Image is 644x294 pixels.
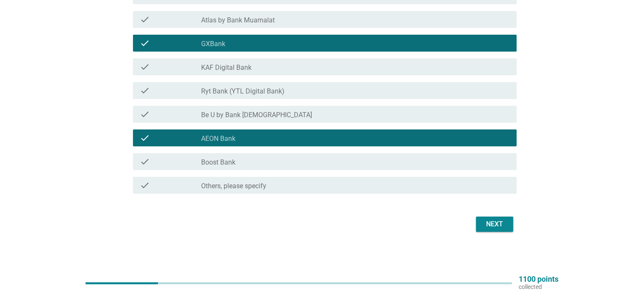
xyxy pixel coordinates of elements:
label: Atlas by Bank Muamalat [201,16,275,25]
div: Next [483,219,506,229]
i: check [140,38,150,48]
i: check [140,109,150,119]
i: check [140,85,150,96]
i: check [140,14,150,25]
label: Boost Bank [201,158,235,167]
i: check [140,157,150,167]
label: Ryt Bank (YTL Digital Bank) [201,87,285,96]
p: collected [519,283,558,291]
i: check [140,62,150,72]
label: KAF Digital Bank [201,63,252,72]
p: 1100 points [519,275,558,283]
i: check [140,133,150,143]
label: Others, please specify [201,182,266,190]
label: GXBank [201,40,225,48]
label: AEON Bank [201,135,235,143]
button: Next [476,217,513,232]
i: check [140,180,150,190]
label: Be U by Bank [DEMOGRAPHIC_DATA] [201,111,312,119]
